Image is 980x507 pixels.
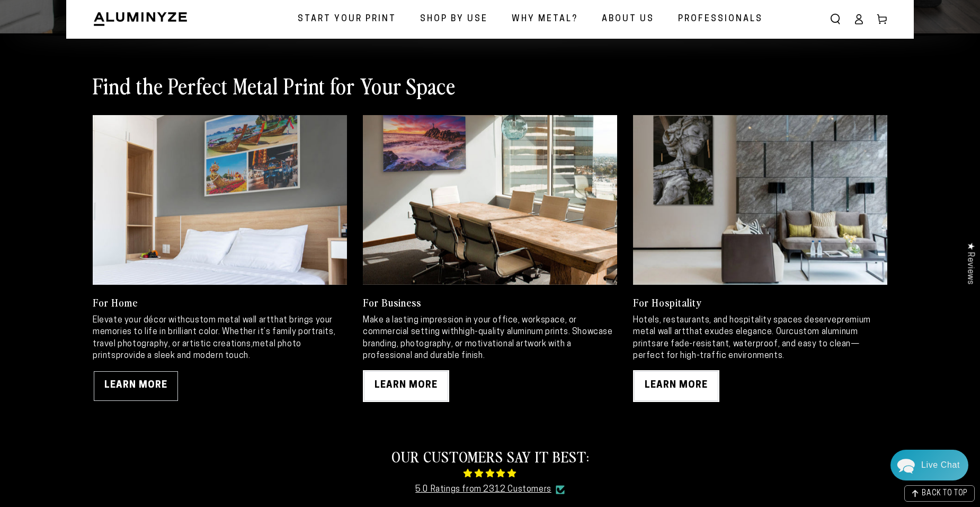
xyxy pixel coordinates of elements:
h2: OUR CUSTOMERS SAY IT BEST: [254,447,726,466]
div: Chat widget toggle [890,450,968,480]
p: Hotels, restaurants, and hospitality spaces deserve that exudes elegance. Our are fade-resistant,... [633,314,887,362]
div: Contact Us Directly [921,450,960,480]
span: Why Metal? [512,12,578,27]
h3: For Business [363,295,617,309]
strong: high-quality aluminum prints [459,328,568,336]
strong: custom metal wall art [185,316,271,325]
div: Click to open Judge.me floating reviews tab [960,234,980,293]
span: Shop By Use [420,12,488,27]
img: Aluminyze [93,11,188,27]
span: BACK TO TOP [922,490,968,497]
h3: For Hospitality [633,295,887,309]
a: Why Metal? [504,5,586,33]
a: About Us [594,5,662,33]
p: Elevate your décor with that brings your memories to life in brilliant color. Whether it’s family... [93,314,347,362]
a: Start Your Print [290,5,404,33]
span: 4.85 stars [254,466,726,482]
a: 5.0 Ratings from 2312 Customers [415,482,551,497]
a: LEARN MORE [633,370,719,402]
span: Start Your Print [298,12,396,27]
span: Professionals [678,12,763,27]
a: Shop By Use [412,5,496,33]
strong: metal photo prints [93,340,301,360]
a: LEARN MORE [363,370,449,402]
span: About Us [602,12,654,27]
p: Make a lasting impression in your office, workspace, or commercial setting with . Showcase brandi... [363,314,617,362]
h3: For Home [93,295,347,309]
h2: Find the Perfect Metal Print for Your Space [93,72,456,99]
a: Professionals [670,5,771,33]
strong: custom aluminum prints [633,328,858,348]
a: LEARN MORE [93,370,179,402]
summary: Search our site [824,7,847,31]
